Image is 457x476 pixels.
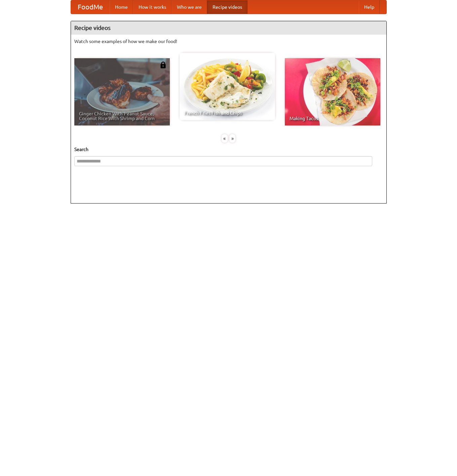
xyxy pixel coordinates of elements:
[207,0,247,14] a: Recipe videos
[290,116,376,121] span: Making Tacos
[285,58,380,125] a: Making Tacos
[229,134,235,143] div: »
[74,146,383,153] h5: Search
[71,0,110,14] a: FoodMe
[172,0,207,14] a: Who we are
[71,21,386,35] h4: Recipe videos
[160,62,166,68] img: 483408.png
[110,0,133,14] a: Home
[133,0,172,14] a: How it works
[74,38,383,45] p: Watch some examples of how we make our food!
[222,134,228,143] div: «
[180,53,275,120] a: French Fries Fish and Chips
[184,111,270,115] span: French Fries Fish and Chips
[359,0,380,14] a: Help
